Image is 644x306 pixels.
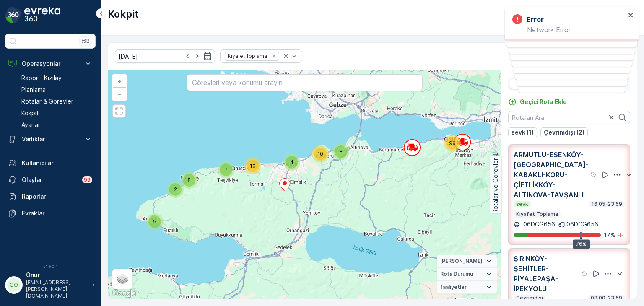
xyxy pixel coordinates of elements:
[174,186,177,192] span: 2
[22,209,92,218] p: Evraklar
[21,74,62,82] p: Rapor - Kızılay
[5,205,96,222] a: Evraklar
[5,264,96,269] span: v 1.50.1
[22,135,79,143] p: Varlıklar
[514,150,589,200] p: ARMUTLU-ESENKÖY-[GEOGRAPHIC_DATA]-KABAKLI-KORU-ÇİFTLİKKÖY-ALTINOVA-TAVŞANLI
[581,270,588,277] div: Yardım Araç İkonu
[218,161,234,178] div: 7
[508,111,630,124] input: Rotaları Ara
[167,181,184,198] div: 2
[22,60,79,68] p: Operasyonlar
[520,98,567,106] p: Geçici Rota Ekle
[18,84,96,96] a: Planlama
[527,14,544,24] h3: Error
[339,148,343,155] span: 8
[81,38,90,44] p: ⌘B
[269,53,278,60] div: Remove Kıyafet Toplama
[332,143,349,160] div: 8
[84,176,91,183] p: 99
[628,12,634,20] button: close
[591,201,623,207] p: 16:05-23:59
[512,26,626,34] p: Network Error
[113,75,126,88] a: Yakınlaştır
[515,201,529,207] p: sevk
[187,177,191,183] span: 8
[113,270,132,288] a: Layers
[7,278,21,292] div: OO
[437,281,497,294] summary: faaliyetler
[26,271,88,279] p: Onur
[449,140,456,146] span: 99
[22,159,92,167] p: Kullanıcılar
[5,188,96,205] a: Raporlar
[514,254,579,294] p: ŞİRİNKÖY-ŞEHİTLER-PİYALEPAŞA-İPEKYOLU
[5,171,96,188] a: Olaylar99
[5,155,96,171] a: Kullanıcılar
[544,128,584,137] p: Çevrimdışı (2)
[508,127,537,137] button: sevk (1)
[283,154,300,171] div: 4
[437,255,497,268] summary: [PERSON_NAME]
[317,150,323,157] span: 10
[21,109,39,117] p: Kokpit
[26,279,88,299] p: [EMAIL_ADDRESS][PERSON_NAME][DOMAIN_NAME]
[21,97,73,106] p: Rotalar & Görevler
[5,131,96,148] button: Varlıklar
[440,284,467,290] span: faaliyetler
[491,158,500,213] p: Rotalar ve Görevler
[22,192,92,201] p: Raporlar
[113,88,126,100] a: Uzaklaştır
[573,239,590,249] div: 76%
[153,218,156,225] span: 9
[604,231,615,239] p: 17 %
[24,7,60,23] img: logo_dark-DEwI_e13.png
[440,271,473,277] span: Rota Durumu
[108,8,139,21] p: Kokpit
[18,96,96,107] a: Rotalar & Görevler
[110,288,138,299] a: Bu bölgeyi Google Haritalar'da açın (yeni pencerede açılır)
[21,121,40,129] p: Ayarlar
[440,258,483,265] span: [PERSON_NAME]
[250,163,256,169] span: 10
[18,119,96,131] a: Ayarlar
[118,78,122,85] span: +
[512,128,534,137] p: sevk (1)
[21,86,46,94] p: Planlama
[115,49,215,63] input: dd/mm/yyyy
[508,98,567,106] a: Geçici Rota Ekle
[437,268,497,281] summary: Rota Durumu
[566,220,598,228] p: 06DCG656
[244,158,261,174] div: 10
[110,288,138,299] img: Google
[540,127,588,137] button: Çevrimdışı (2)
[18,72,96,84] a: Rapor - Kızılay
[590,295,623,301] p: 08:00-23:59
[118,90,122,97] span: −
[18,107,96,119] a: Kokpit
[5,55,96,72] button: Operasyonlar
[590,171,597,178] div: Yardım Araç İkonu
[290,159,293,165] span: 4
[5,7,22,23] img: logo
[5,271,96,299] button: OOOnur[EMAIL_ADDRESS][PERSON_NAME][DOMAIN_NAME]
[444,135,461,152] div: 99
[522,220,555,228] p: 06DCG656
[515,295,544,301] p: Çevrimdışı
[225,52,268,60] div: Kıyafet Toplama
[225,166,228,173] span: 7
[146,213,163,230] div: 9
[181,172,197,189] div: 8
[22,176,77,184] p: Olaylar
[187,74,422,91] input: Görevleri veya konumu arayın
[312,145,329,162] div: 10
[515,211,559,218] p: Kıyafet Toplama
